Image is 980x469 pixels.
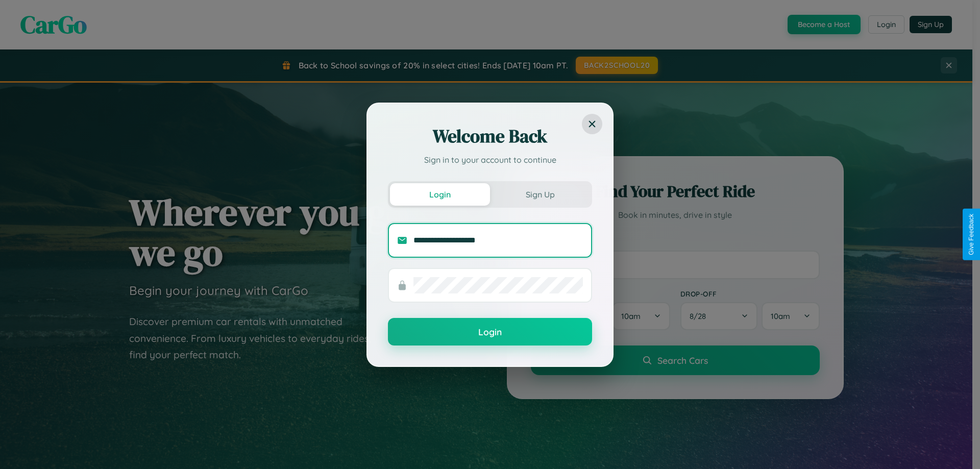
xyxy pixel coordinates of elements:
[388,318,592,345] button: Login
[968,214,975,255] div: Give Feedback
[388,124,592,149] h2: Welcome Back
[388,154,592,166] p: Sign in to your account to continue
[490,183,590,206] button: Sign Up
[390,183,490,206] button: Login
